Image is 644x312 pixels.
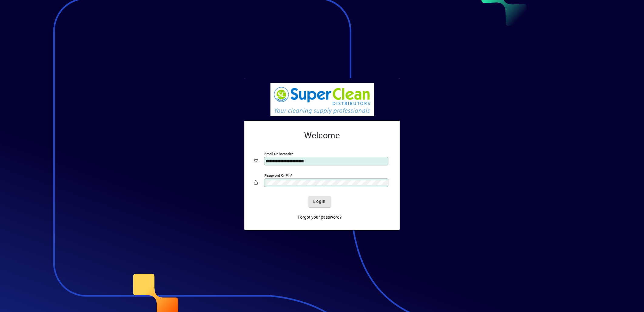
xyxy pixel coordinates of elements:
[254,130,390,141] h2: Welcome
[308,196,330,207] button: Login
[295,212,344,223] a: Forgot your password?
[313,198,326,205] span: Login
[264,151,292,156] mat-label: Email or Barcode
[264,173,290,177] mat-label: Password or Pin
[298,214,342,220] span: Forgot your password?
